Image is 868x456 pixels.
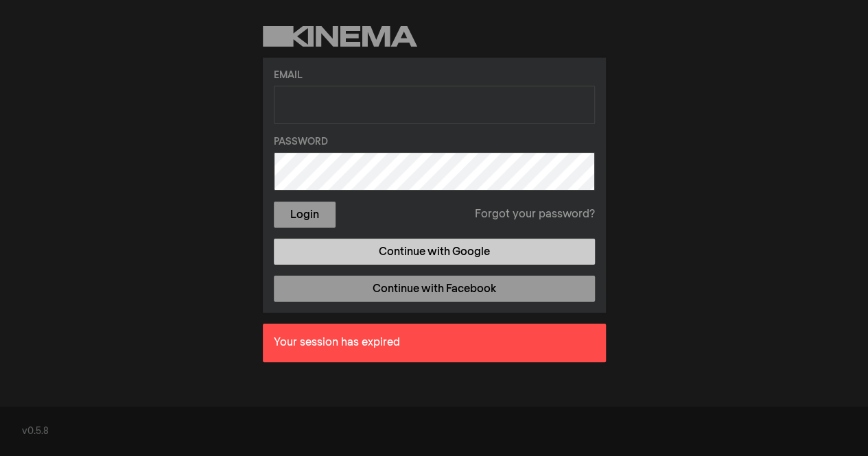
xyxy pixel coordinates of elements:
div: Your session has expired [263,324,606,362]
div: v0.5.8 [22,424,846,439]
a: Continue with Google [274,239,595,265]
button: Login [274,202,336,228]
label: Password [274,135,595,149]
a: Forgot your password? [475,206,595,223]
label: Email [274,69,595,83]
a: Continue with Facebook [274,276,595,302]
